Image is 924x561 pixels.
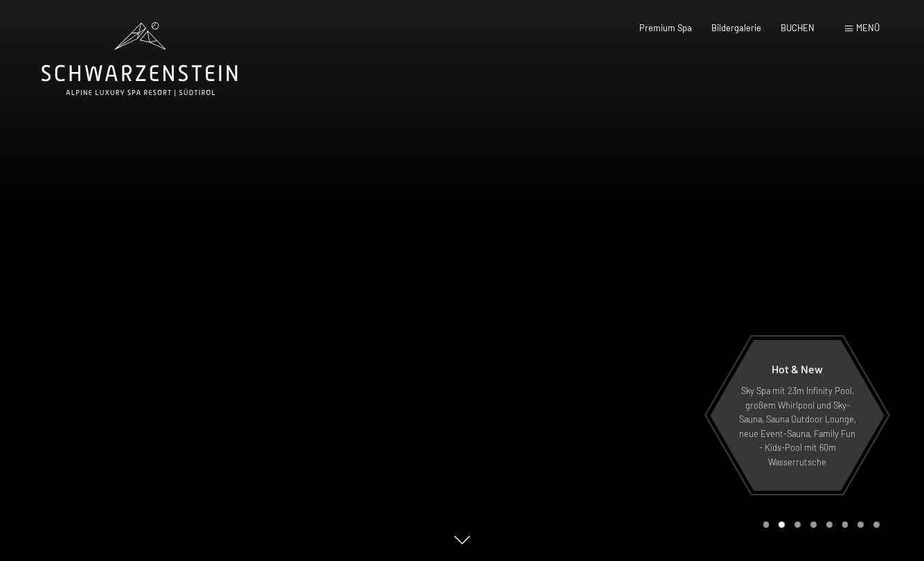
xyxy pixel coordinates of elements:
div: Carousel Page 6 [842,522,849,528]
p: Sky Spa mit 23m Infinity Pool, großem Whirlpool und Sky-Sauna, Sauna Outdoor Lounge, neue Event-S... [737,384,858,469]
div: Carousel Page 5 [826,522,833,528]
span: Hot & New [772,362,823,375]
div: Carousel Page 4 [810,522,817,528]
div: Carousel Page 3 [794,522,801,528]
span: Menü [856,22,880,33]
div: Carousel Page 2 (Current Slide) [779,522,785,528]
div: Carousel Page 7 [858,522,864,528]
a: Premium Spa [639,22,692,33]
div: Carousel Page 8 [873,522,880,528]
a: Hot & New Sky Spa mit 23m Infinity Pool, großem Whirlpool und Sky-Sauna, Sauna Outdoor Lounge, ne... [709,339,885,492]
a: Bildergalerie [711,22,761,33]
div: Carousel Pagination [758,522,880,528]
a: BUCHEN [781,22,815,33]
div: Carousel Page 1 [763,522,770,528]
